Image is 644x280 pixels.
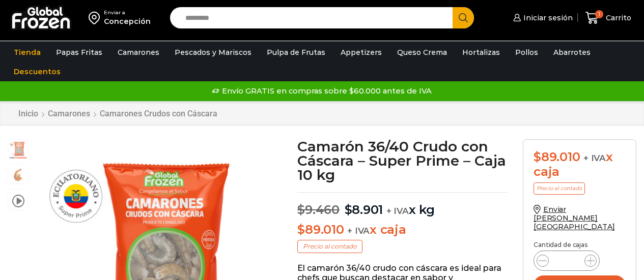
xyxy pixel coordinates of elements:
p: x caja [297,223,508,237]
a: Hortalizas [457,43,505,62]
span: $ [534,149,541,164]
a: Camarones Crudos con Cáscara [99,109,218,118]
span: Iniciar sesión [521,13,573,23]
a: Abarrotes [548,43,596,62]
div: Concepción [104,16,151,26]
a: Enviar [PERSON_NAME][GEOGRAPHIC_DATA] [534,205,615,231]
a: Descuentos [9,62,66,81]
a: Tienda [9,43,46,62]
span: + IVA [583,153,606,163]
bdi: 89.010 [297,222,344,237]
a: Pollos [510,43,543,62]
nav: Breadcrumb [18,109,218,118]
a: Papas Fritas [51,43,107,62]
bdi: 89.010 [534,149,580,164]
a: Camarones [113,43,164,62]
bdi: 9.460 [297,202,340,217]
a: Camarones [47,109,91,118]
span: $ [297,202,305,217]
span: PM04004021 [8,140,29,160]
a: Appetizers [335,43,387,62]
a: Pescados y Mariscos [170,43,257,62]
div: Enviar a [104,9,151,16]
span: $ [345,202,352,217]
span: $ [297,222,305,237]
a: Queso Crema [392,43,452,62]
input: Product quantity [557,254,576,268]
a: Pulpa de Frutas [262,43,330,62]
span: camaron-con-cascara [8,165,29,185]
bdi: 8.901 [345,202,383,217]
p: Precio al contado [297,240,362,253]
a: Iniciar sesión [511,8,573,28]
span: 1 [595,10,603,18]
div: x caja [534,150,626,179]
a: Inicio [18,109,39,118]
p: Cantidad de cajas [534,241,626,248]
img: address-field-icon.svg [89,9,104,26]
span: + IVA [386,206,409,216]
p: Precio al contado [534,182,585,195]
h1: Camarón 36/40 Crudo con Cáscara – Super Prime – Caja 10 kg [297,139,508,182]
span: + IVA [347,226,370,236]
a: 1 Carrito [583,6,634,30]
span: Carrito [603,13,631,23]
button: Search button [453,7,474,28]
p: x kg [297,192,508,217]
